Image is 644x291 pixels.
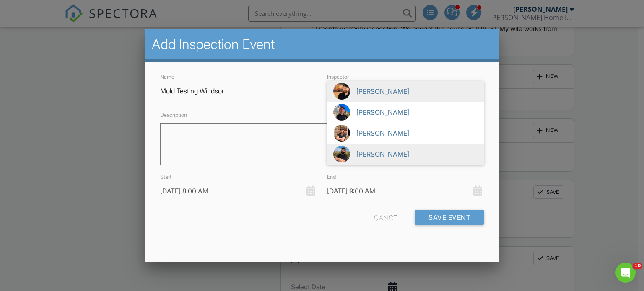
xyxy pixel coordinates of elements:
span: [PERSON_NAME] [327,81,484,102]
span: [PERSON_NAME] [327,102,484,123]
img: untitled_design__20250605t063418.828.png [333,104,350,121]
button: Save Event [415,210,484,225]
span: 10 [633,263,642,269]
label: Inspector [327,74,349,80]
img: untitled_design__20250628t181048.546.png [333,146,350,162]
input: Select Date [327,181,484,201]
label: Start [160,174,171,180]
img: dscn0032.jpeg [333,83,350,100]
iframe: Intercom live chat [615,263,636,283]
span: [PERSON_NAME] [327,123,484,144]
h2: Add Inspection Event [152,36,493,53]
div: Cancel [374,210,401,225]
label: End [327,174,336,180]
label: Description [160,112,187,118]
img: untitled_design_95.png [333,125,350,142]
span: [PERSON_NAME] [327,144,484,165]
label: Name [160,74,174,80]
input: Select Date [160,181,317,201]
